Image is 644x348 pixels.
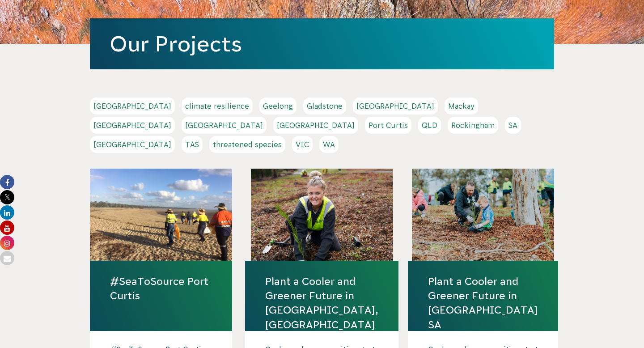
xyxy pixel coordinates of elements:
[428,274,538,332] a: Plant a Cooler and Greener Future in [GEOGRAPHIC_DATA] SA
[182,98,253,115] a: climate resilience
[445,98,478,115] a: Mackay
[292,136,313,153] a: VIC
[418,117,441,134] a: QLD
[90,136,175,153] a: [GEOGRAPHIC_DATA]
[353,98,438,115] a: [GEOGRAPHIC_DATA]
[448,117,498,134] a: Rockingham
[505,117,521,134] a: SA
[110,274,212,303] a: #SeaToSource Port Curtis
[365,117,411,134] a: Port Curtis
[319,136,339,153] a: WA
[182,136,203,153] a: TAS
[90,117,175,134] a: [GEOGRAPHIC_DATA]
[265,274,378,332] a: Plant a Cooler and Greener Future in [GEOGRAPHIC_DATA], [GEOGRAPHIC_DATA]
[273,117,358,134] a: [GEOGRAPHIC_DATA]
[259,98,297,115] a: Geelong
[182,117,267,134] a: [GEOGRAPHIC_DATA]
[90,98,175,115] a: [GEOGRAPHIC_DATA]
[209,136,285,153] a: threatened species
[303,98,346,115] a: Gladstone
[110,32,242,56] a: Our Projects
